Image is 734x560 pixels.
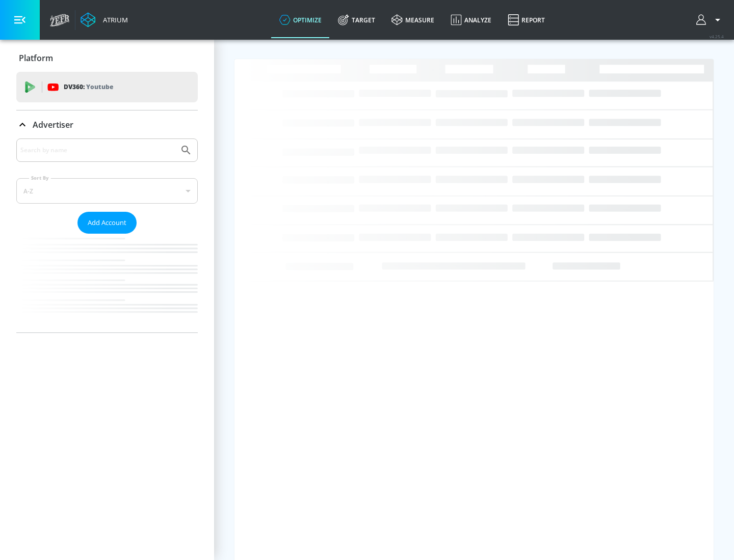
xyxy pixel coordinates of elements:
a: Analyze [442,2,500,38]
div: A-Z [16,178,198,204]
span: v 4.25.4 [710,34,724,39]
div: Atrium [99,15,128,24]
div: Platform [16,44,198,72]
a: Report [500,2,553,38]
p: Platform [19,52,53,64]
a: optimize [271,2,330,38]
div: Advertiser [16,110,198,139]
p: Youtube [86,81,113,92]
nav: list of Advertiser [16,234,198,332]
div: DV360: Youtube [16,72,198,102]
div: Advertiser [16,138,198,332]
button: Add Account [77,212,137,234]
input: Search by name [20,144,175,157]
a: Target [330,2,383,38]
p: Advertiser [33,119,73,130]
span: Add Account [88,217,126,229]
label: Sort By [29,175,51,181]
a: measure [383,2,442,38]
p: DV360: [64,81,113,93]
a: Atrium [81,12,128,27]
